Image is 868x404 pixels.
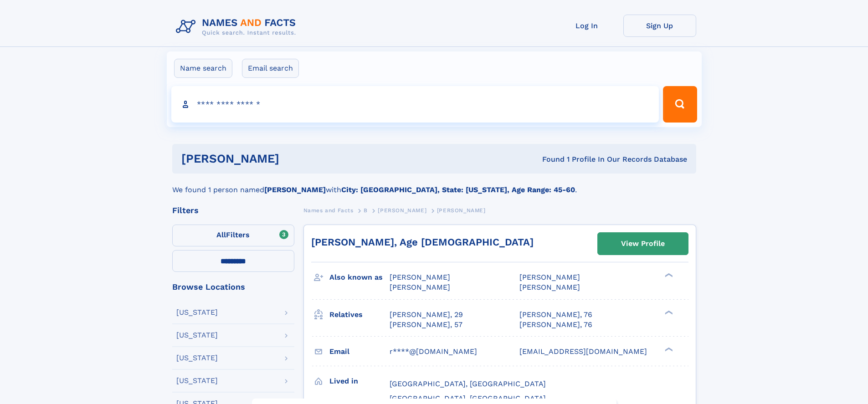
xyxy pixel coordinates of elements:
[550,15,623,37] a: Log In
[378,205,426,216] a: [PERSON_NAME]
[172,225,294,246] label: Filters
[663,346,673,352] div: ❯
[390,283,450,291] span: [PERSON_NAME]
[390,273,450,281] span: [PERSON_NAME]
[172,15,303,39] img: Logo Names and Facts
[519,310,592,320] a: [PERSON_NAME], 76
[598,233,688,255] a: View Profile
[663,309,673,315] div: ❯
[663,272,673,278] div: ❯
[341,185,575,194] b: City: [GEOGRAPHIC_DATA], State: [US_STATE], Age Range: 45-60
[303,205,354,216] a: Names and Facts
[364,207,368,214] span: B
[390,320,462,330] a: [PERSON_NAME], 57
[329,344,390,359] h3: Email
[311,236,534,248] a: [PERSON_NAME], Age [DEMOGRAPHIC_DATA]
[519,347,647,356] span: [EMAIL_ADDRESS][DOMAIN_NAME]
[378,207,426,214] span: [PERSON_NAME]
[390,394,546,403] span: [GEOGRAPHIC_DATA], [GEOGRAPHIC_DATA]
[181,153,411,164] h1: [PERSON_NAME]
[172,283,294,291] div: Browse Locations
[623,15,696,37] a: Sign Up
[264,185,326,194] b: [PERSON_NAME]
[437,207,486,214] span: [PERSON_NAME]
[519,320,592,330] a: [PERSON_NAME], 76
[663,86,697,123] button: Search Button
[364,205,368,216] a: B
[390,379,546,388] span: [GEOGRAPHIC_DATA], [GEOGRAPHIC_DATA]
[176,309,218,316] div: [US_STATE]
[176,332,218,339] div: [US_STATE]
[172,206,294,215] div: Filters
[329,307,390,322] h3: Relatives
[329,373,390,389] h3: Lived in
[172,174,696,195] div: We found 1 person named with .
[176,354,218,362] div: [US_STATE]
[621,233,665,254] div: View Profile
[390,310,463,320] a: [PERSON_NAME], 29
[174,59,232,78] label: Name search
[216,230,226,239] span: All
[171,86,659,123] input: search input
[242,59,299,78] label: Email search
[519,283,580,291] span: [PERSON_NAME]
[329,270,390,285] h3: Also known as
[176,377,218,384] div: [US_STATE]
[519,273,580,281] span: [PERSON_NAME]
[411,154,687,164] div: Found 1 Profile In Our Records Database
